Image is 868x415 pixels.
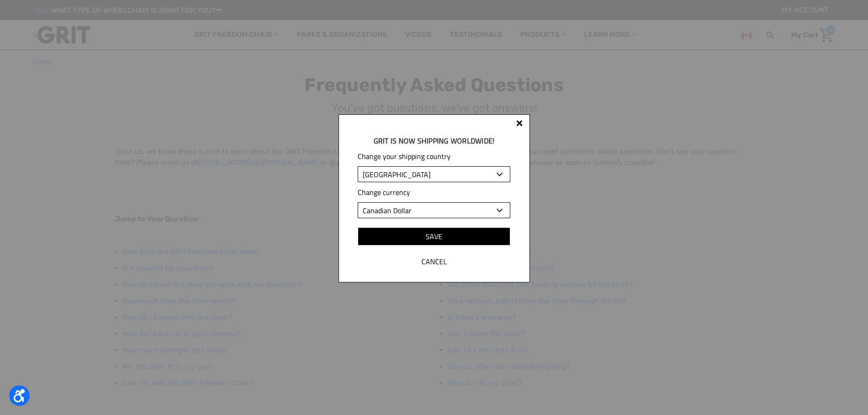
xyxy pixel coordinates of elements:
[358,252,510,271] input: Cancel
[358,202,510,218] select: Change currency
[358,166,510,182] select: Change your shipping country
[358,151,510,162] div: Change your shipping country
[374,135,495,146] upper: GRIT is Now shipping worldwide!
[358,187,510,198] div: Change currency
[358,227,510,246] input: Save
[744,356,864,399] iframe: Tidio Chat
